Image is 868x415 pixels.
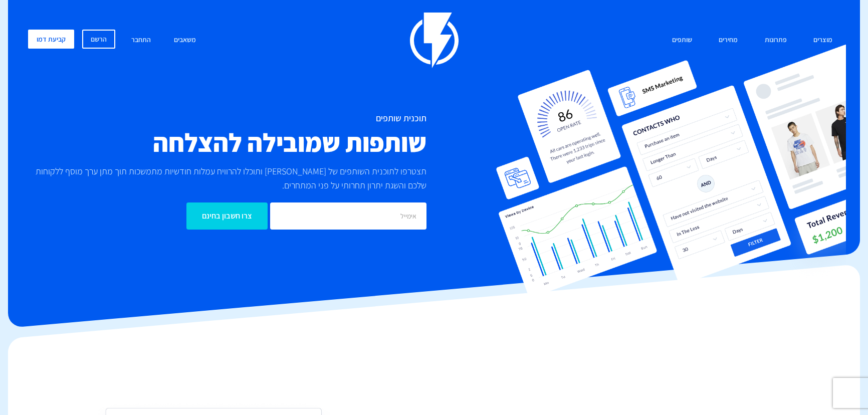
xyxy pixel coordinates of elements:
input: צרו חשבון בחינם [186,202,268,230]
a: קביעת דמו [28,30,74,49]
a: התחבר [124,30,158,51]
a: מוצרים [806,30,840,51]
p: תצטרפו לתוכנית השותפים של [PERSON_NAME] ותוכלו להרוויח עמלות חודשיות מתמשכות תוך מתן ערך מוסף ללק... [36,164,426,192]
a: משאבים [166,30,203,51]
h2: שותפות שמובילה להצלחה [36,128,426,157]
a: מחירים [711,30,745,51]
h1: תוכנית שותפים [36,113,426,123]
a: פתרונות [757,30,794,51]
a: שותפים [665,30,700,51]
a: הרשם [82,30,115,49]
input: אימייל [270,202,426,230]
